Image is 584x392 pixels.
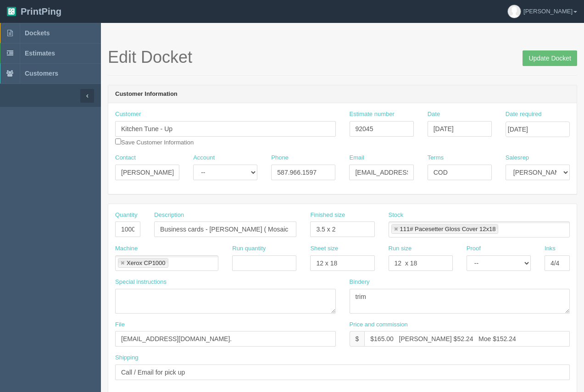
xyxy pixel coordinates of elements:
label: File [115,320,125,329]
span: Estimates [25,50,55,57]
span: Customers [25,70,58,77]
label: Proof [467,244,481,253]
label: Customer [115,110,141,119]
input: Enter customer name [115,121,336,137]
label: Run size [389,244,412,253]
img: avatar_default-7531ab5dedf162e01f1e0bb0964e6a185e93c5c22dfe317fb01d7f8cd2b1632c.jpg [508,5,521,18]
label: Date required [506,110,542,119]
label: Quantity [115,211,137,220]
label: Finished size [310,211,345,220]
div: Save Customer Information [115,110,336,147]
div: $ [350,331,365,347]
textarea: trim [350,289,570,314]
input: Update Docket [523,50,577,66]
label: Shipping [115,353,139,362]
label: Date [428,110,440,119]
header: Customer Information [108,85,577,104]
label: Special instructions [115,278,167,287]
label: Contact [115,154,136,162]
label: Account [193,154,215,162]
label: Email [349,154,364,162]
label: Phone [271,154,289,162]
label: Machine [115,244,138,253]
label: Run quantity [232,244,266,253]
label: Salesrep [506,154,529,162]
label: Sheet size [310,244,338,253]
label: Inks [545,244,556,253]
label: Terms [428,154,444,162]
img: logo-3e63b451c926e2ac314895c53de4908e5d424f24456219fb08d385ab2e579770.png [7,7,16,16]
div: 111# Pacesetter Gloss Cover 12x18 [400,226,496,232]
label: Price and commission [350,320,408,329]
h1: Edit Docket [108,48,577,66]
span: Dockets [25,29,50,37]
label: Estimate number [350,110,395,119]
div: Xerox CP1000 [127,260,166,266]
label: Bindery [350,278,370,287]
label: Description [154,211,184,220]
label: Stock [389,211,404,220]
